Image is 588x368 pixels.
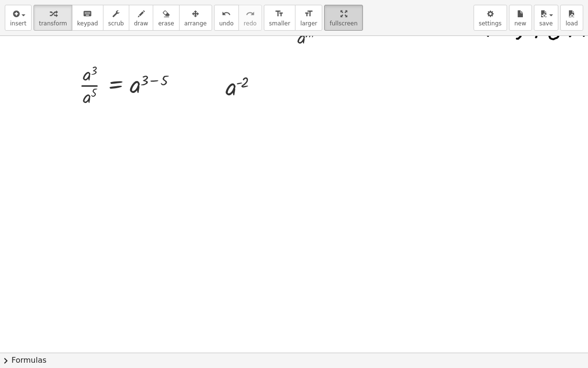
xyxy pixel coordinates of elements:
span: erase [158,20,174,27]
button: fullscreen [324,5,362,31]
span: larger [300,20,317,27]
button: save [534,5,558,31]
button: undoundo [214,5,239,31]
span: fullscreen [329,20,357,27]
button: new [509,5,532,31]
i: keyboard [83,8,92,20]
span: redo [244,20,257,27]
button: keyboardkeypad [72,5,103,31]
span: draw [134,20,148,27]
span: insert [10,20,26,27]
button: redoredo [238,5,262,31]
i: format_size [304,8,313,20]
span: save [539,20,553,27]
button: transform [34,5,72,31]
button: load [560,5,583,31]
span: new [514,20,526,27]
span: transform [39,20,67,27]
span: keypad [77,20,98,27]
i: format_size [275,8,284,20]
button: format_sizesmaller [264,5,295,31]
span: smaller [269,20,290,27]
button: settings [474,5,507,31]
i: redo [246,8,255,20]
button: format_sizelarger [295,5,322,31]
button: insert [5,5,32,31]
span: scrub [108,20,124,27]
i: undo [222,8,231,20]
button: scrub [103,5,129,31]
span: load [565,20,578,27]
button: arrange [179,5,212,31]
span: undo [219,20,234,27]
span: settings [479,20,502,27]
button: draw [129,5,154,31]
span: arrange [184,20,207,27]
button: erase [153,5,179,31]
